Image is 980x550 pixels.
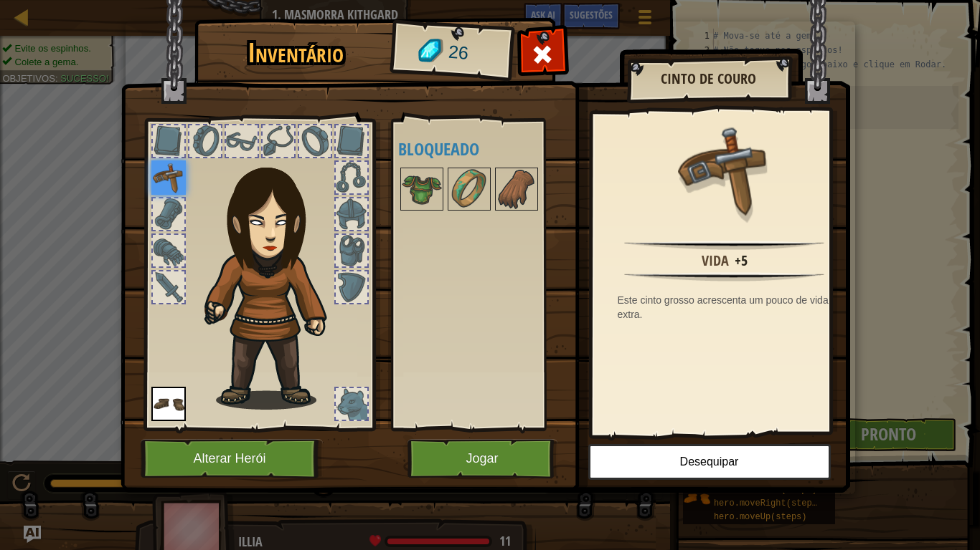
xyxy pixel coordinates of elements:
img: portrait.png [678,123,771,216]
button: Jogar [407,439,557,478]
img: portrait.png [496,169,537,209]
button: Alterar Herói [141,439,323,478]
img: hr.png [624,241,824,250]
img: hr.png [624,272,824,281]
img: portrait.png [449,169,489,209]
img: guardian_hair.png [198,146,352,410]
div: Este cinto grosso acrescenta um pouco de vida extra. [618,293,839,322]
img: portrait.png [151,387,186,421]
h2: Cinto de couro [641,71,776,87]
h1: Inventário [204,38,387,68]
div: Vida [702,251,729,271]
h4: Bloqueado [398,140,578,158]
button: Desequipar [588,444,831,480]
div: +5 [735,251,748,271]
img: portrait.png [151,160,186,195]
img: portrait.png [402,169,442,209]
span: 26 [447,39,469,67]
